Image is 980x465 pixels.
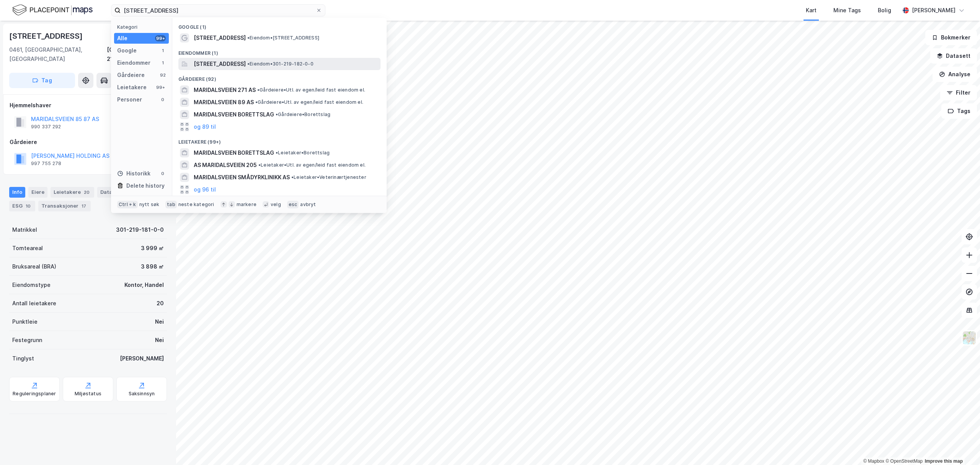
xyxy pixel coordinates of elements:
[863,458,884,464] a: Mapbox
[38,201,91,211] div: Transaksjoner
[10,101,167,110] div: Hjemmelshaver
[107,45,167,64] div: [GEOGRAPHIC_DATA], 219/181
[12,280,51,290] div: Eiendomstype
[257,87,260,93] span: •
[287,201,299,208] div: esc
[300,201,316,208] div: avbryt
[120,354,164,363] div: [PERSON_NAME]
[117,70,145,80] div: Gårdeiere
[117,201,138,208] div: Ctrl + k
[941,103,977,119] button: Tags
[155,317,164,326] div: Nei
[160,97,166,103] div: 0
[157,299,164,308] div: 20
[258,162,366,168] span: Leietaker • Utl. av egen/leid fast eiendom el.
[912,6,955,15] div: [PERSON_NAME]
[962,331,977,345] img: Z
[237,201,256,208] div: markere
[155,84,166,90] div: 99+
[12,336,42,345] div: Festegrunn
[194,148,274,157] span: MARIDALSVEIEN BORETTSLAG
[291,174,294,180] span: •
[247,35,319,41] span: Eiendom • [STREET_ADDRESS]
[9,45,107,64] div: 0461, [GEOGRAPHIC_DATA], [GEOGRAPHIC_DATA]
[82,188,91,196] div: 20
[194,160,257,170] span: AS MARIDALSVEIEN 205
[9,30,84,42] div: [STREET_ADDRESS]
[155,336,164,345] div: Nei
[172,18,387,32] div: Google (1)
[271,201,281,208] div: velg
[160,72,166,78] div: 92
[255,99,258,105] span: •
[24,202,32,210] div: 10
[933,67,977,82] button: Analyse
[833,6,861,15] div: Mine Tags
[942,428,980,465] iframe: Chat Widget
[276,150,278,156] span: •
[878,6,891,15] div: Bolig
[141,262,164,271] div: 3 898 ㎡
[117,83,147,92] div: Leietakere
[155,35,166,41] div: 99+
[9,73,75,88] button: Tag
[257,87,365,93] span: Gårdeiere • Utl. av egen/leid fast eiendom el.
[12,244,43,253] div: Tomteareal
[160,170,166,177] div: 0
[9,187,25,198] div: Info
[129,391,155,397] div: Saksinnsyn
[925,458,963,464] a: Improve this map
[291,174,366,180] span: Leietaker • Veterinærtjenester
[12,354,34,363] div: Tinglyst
[247,61,250,67] span: •
[12,262,56,271] div: Bruksareal (BRA)
[117,24,169,30] div: Kategori
[276,150,330,156] span: Leietaker • Borettslag
[31,160,61,167] div: 997 755 278
[194,85,256,95] span: MARIDALSVEIEN 271 AS
[194,59,246,69] span: [STREET_ADDRESS]
[276,111,330,118] span: Gårdeiere • Borettslag
[9,201,35,211] div: ESG
[139,201,160,208] div: nytt søk
[178,201,214,208] div: neste kategori
[942,428,980,465] div: Kontrollprogram for chat
[885,458,923,464] a: OpenStreetMap
[255,99,363,105] span: Gårdeiere • Utl. av egen/leid fast eiendom el.
[117,46,137,55] div: Google
[12,317,38,326] div: Punktleie
[126,181,165,190] div: Delete history
[172,133,387,147] div: Leietakere (99+)
[194,110,274,119] span: MARIDALSVEIEN BORETTSLAG
[117,58,150,67] div: Eiendommer
[117,169,150,178] div: Historikk
[12,3,93,17] img: logo.f888ab2527a4732fd821a326f86c7f29.svg
[247,35,250,41] span: •
[80,202,88,210] div: 17
[116,225,164,234] div: 301-219-181-0-0
[75,391,101,397] div: Miljøstatus
[97,187,126,198] div: Datasett
[124,280,164,290] div: Kontor, Handel
[194,33,246,43] span: [STREET_ADDRESS]
[165,201,177,208] div: tab
[940,85,977,100] button: Filter
[10,138,167,147] div: Gårdeiere
[194,185,216,194] button: og 96 til
[117,95,142,104] div: Personer
[121,5,316,16] input: Søk på adresse, matrikkel, gårdeiere, leietakere eller personer
[276,111,278,117] span: •
[247,61,314,67] span: Eiendom • 301-219-182-0-0
[12,225,37,234] div: Matrikkel
[117,34,127,43] div: Alle
[12,299,56,308] div: Antall leietakere
[930,48,977,64] button: Datasett
[194,122,216,131] button: og 89 til
[160,47,166,54] div: 1
[258,162,261,168] span: •
[194,173,290,182] span: MARIDALSVEIEN SMÅDYRKLINIKK AS
[141,244,164,253] div: 3 999 ㎡
[806,6,817,15] div: Kart
[194,98,254,107] span: MARIDALSVEIEN 89 AS
[28,187,47,198] div: Eiere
